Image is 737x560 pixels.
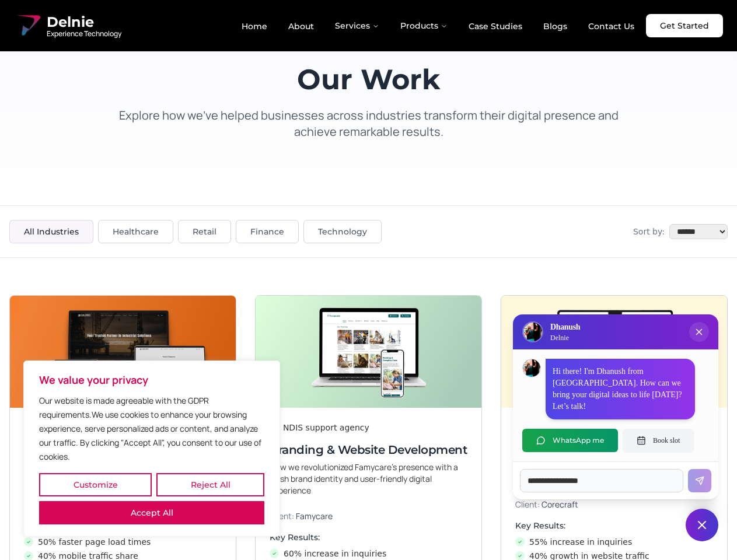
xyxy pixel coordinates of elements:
[39,473,152,496] button: Customize
[523,323,542,341] img: Delnie Logo
[107,65,630,93] h1: Our Work
[633,226,665,237] span: Sort by:
[270,531,467,543] h4: Key Results:
[39,501,264,524] button: Accept All
[391,14,457,37] button: Products
[550,321,580,333] h3: Dhanush
[279,16,323,36] a: About
[178,220,231,243] button: Retail
[686,509,718,541] button: Close chat
[47,29,121,38] span: Experience Technology
[553,366,688,412] p: Hi there! I'm Dhanush from [GEOGRAPHIC_DATA]. How can we bring your digital ideas to life [DATE]?...
[98,220,173,243] button: Healthcare
[523,359,540,377] img: Dhanush
[270,510,467,522] p: Client:
[550,333,580,342] p: Delnie
[14,12,42,40] img: Delnie Logo
[270,548,467,559] li: 60% increase in inquiries
[623,429,694,452] button: Book slot
[39,373,264,387] p: We value your privacy
[579,16,644,36] a: Contact Us
[156,473,264,496] button: Reject All
[24,536,222,548] li: 50% faster page load times
[522,429,618,452] button: WhatsApp me
[236,220,299,243] button: Finance
[256,296,481,408] img: Branding & Website Development
[47,13,121,32] span: Delnie
[534,16,577,36] a: Blogs
[270,422,467,433] div: An NDIS support agency
[9,220,93,243] button: All Industries
[326,14,389,37] button: Services
[232,16,277,36] a: Home
[515,536,713,548] li: 55% increase in inquiries
[501,296,727,408] img: Digital & Brand Revamp
[232,14,644,37] nav: Main
[10,296,236,408] img: Next-Gen Website Development
[107,107,630,140] p: Explore how we've helped businesses across industries transform their digital presence and achiev...
[303,220,382,243] button: Technology
[296,510,333,521] span: Famycare
[39,394,264,464] p: Our website is made agreeable with the GDPR requirements.We use cookies to enhance your browsing ...
[270,461,467,496] p: How we revolutionized Famycare’s presence with a fresh brand identity and user-friendly digital e...
[646,14,723,37] a: Get Started
[14,12,121,40] a: Delnie Logo Full
[459,16,532,36] a: Case Studies
[270,442,467,458] h3: Branding & Website Development
[689,322,709,342] button: Close chat popup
